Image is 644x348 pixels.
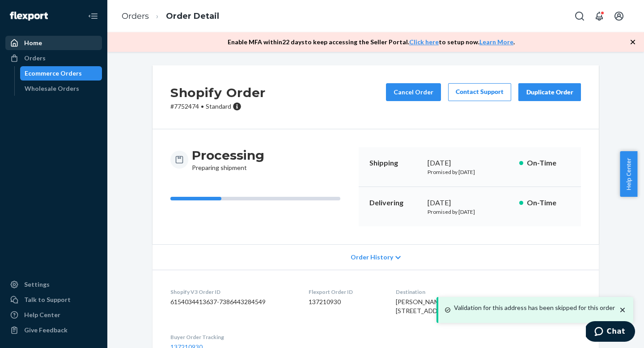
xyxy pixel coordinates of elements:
a: Learn More [479,38,513,46]
button: Give Feedback [5,323,102,337]
button: Open notifications [590,7,608,25]
div: Home [24,38,42,47]
a: Click here [409,38,439,46]
div: Ecommerce Orders [25,69,82,78]
a: Orders [122,11,149,21]
p: Promised by [DATE] [428,208,512,216]
div: [DATE] [428,158,512,168]
dt: Buyer Order Tracking [170,333,294,341]
a: Home [5,36,102,50]
iframe: Opens a widget where you can chat to one of our agents [586,321,635,344]
h3: Processing [192,147,264,163]
a: Orders [5,51,102,65]
svg: close toast [618,306,627,314]
span: [PERSON_NAME] [STREET_ADDRESS][PERSON_NAME][PERSON_NAME] [396,298,552,314]
p: Delivering [369,198,420,208]
dt: Destination [396,288,581,296]
p: Validation for this address has been skipped for this order [454,303,615,312]
p: On-Time [527,198,570,208]
p: # 7752474 [170,102,266,111]
button: Open Search Box [571,7,589,25]
button: Talk to Support [5,293,102,307]
button: Help Center [620,151,637,197]
div: Orders [24,54,46,63]
span: Order History [351,253,393,262]
span: Standard [206,102,231,110]
div: Preparing shipment [192,147,264,172]
dd: 6154034413637-7386443284549 [170,297,294,306]
p: On-Time [527,158,570,168]
h2: Shopify Order [170,83,266,102]
a: Ecommerce Orders [20,66,102,81]
ol: breadcrumbs [114,3,226,30]
div: [DATE] [428,198,512,208]
div: Settings [24,280,50,289]
div: Give Feedback [24,326,68,335]
div: Wholesale Orders [25,84,79,93]
dt: Flexport Order ID [309,288,381,296]
div: Talk to Support [24,295,71,304]
dd: 137210930 [309,297,381,306]
a: Help Center [5,308,102,322]
p: Enable MFA within 22 days to keep accessing the Seller Portal. to setup now. . [228,38,515,47]
a: Contact Support [448,83,511,101]
button: Close Navigation [84,7,102,25]
a: Settings [5,277,102,292]
div: Duplicate Order [526,88,573,97]
p: Shipping [369,158,420,168]
a: Wholesale Orders [20,81,102,96]
span: • [201,102,204,110]
a: Order Detail [166,11,219,21]
dt: Shopify V3 Order ID [170,288,294,296]
p: Promised by [DATE] [428,168,512,176]
div: Help Center [24,310,60,319]
img: Flexport logo [10,12,48,21]
button: Duplicate Order [518,83,581,101]
button: Open account menu [610,7,628,25]
button: Cancel Order [386,83,441,101]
